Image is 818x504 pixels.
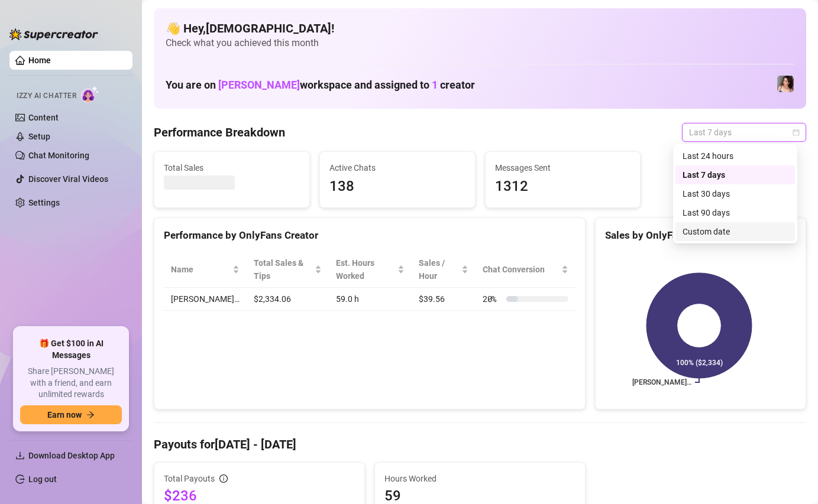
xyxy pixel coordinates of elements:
[675,165,795,184] div: Last 7 days
[683,206,788,219] div: Last 90 days
[336,256,395,282] div: Est. Hours Worked
[28,56,51,65] a: Home
[81,86,99,103] img: AI Chatter
[247,252,329,288] th: Total Sales & Tips
[17,90,76,102] span: Izzy AI Chatter
[164,472,215,485] span: Total Payouts
[28,198,60,207] a: Settings
[164,288,247,311] td: [PERSON_NAME]…
[777,76,794,92] img: Lauren
[675,184,795,203] div: Last 30 days
[164,252,247,288] th: Name
[28,151,89,160] a: Chat Monitoring
[20,338,122,361] span: 🎁 Get $100 in AI Messages
[412,252,476,288] th: Sales / Hour
[154,436,806,453] h4: Payouts for [DATE] - [DATE]
[412,288,476,311] td: $39.56
[683,225,788,238] div: Custom date
[9,28,98,40] img: logo-BBDzfeDw.svg
[20,366,122,401] span: Share [PERSON_NAME] with a friend, and earn unlimited rewards
[219,474,228,483] span: info-circle
[20,405,122,424] button: Earn nowarrow-right
[86,411,95,419] span: arrow-right
[329,175,465,198] span: 138
[28,474,57,484] a: Log out
[675,147,795,165] div: Last 24 hours
[483,263,559,276] span: Chat Conversion
[164,227,575,243] div: Performance by OnlyFans Creator
[683,168,788,181] div: Last 7 days
[247,288,329,311] td: $2,334.06
[675,203,795,222] div: Last 90 days
[171,263,230,276] span: Name
[689,123,799,141] span: Last 7 days
[329,288,412,311] td: 59.0 h
[683,187,788,200] div: Last 30 days
[166,37,794,50] span: Check what you achieved this month
[218,79,300,91] span: [PERSON_NAME]
[476,252,575,288] th: Chat Conversion
[166,79,475,92] h1: You are on workspace and assigned to creator
[675,222,795,241] div: Custom date
[166,20,794,37] h4: 👋 Hey, [DEMOGRAPHIC_DATA] !
[384,472,575,485] span: Hours Worked
[154,124,285,141] h4: Performance Breakdown
[28,132,50,141] a: Setup
[329,161,465,174] span: Active Chats
[47,410,82,420] span: Earn now
[254,256,312,282] span: Total Sales & Tips
[432,79,438,91] span: 1
[28,451,115,460] span: Download Desktop App
[632,378,691,386] text: [PERSON_NAME]…
[605,227,796,243] div: Sales by OnlyFans Creator
[793,129,800,136] span: calendar
[495,175,631,198] span: 1312
[483,292,502,305] span: 20 %
[164,161,300,174] span: Total Sales
[683,149,788,162] div: Last 24 hours
[15,451,25,460] span: download
[28,113,59,122] a: Content
[495,161,631,174] span: Messages Sent
[28,174,108,184] a: Discover Viral Videos
[419,256,459,282] span: Sales / Hour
